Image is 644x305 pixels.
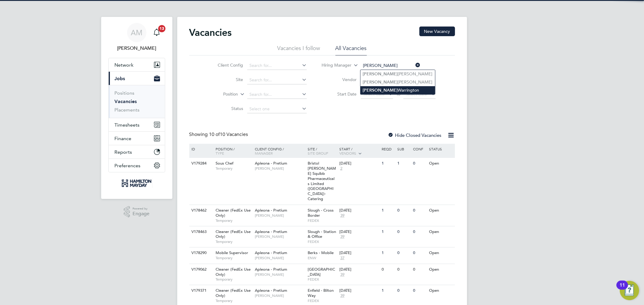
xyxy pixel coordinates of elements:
[322,77,357,82] label: Vendor
[189,131,249,138] div: Showing
[133,206,149,211] span: Powered by
[308,250,334,255] span: Berks - Mobile
[428,264,454,275] div: Open
[308,298,336,303] span: FEDEX
[396,264,412,275] div: 0
[216,298,252,303] span: Temporary
[115,99,137,104] a: Vacancies
[109,145,165,159] button: Reports
[419,27,455,36] button: New Vacancy
[412,285,428,296] div: 0
[339,161,379,166] div: [DATE]
[247,105,307,113] input: Select one
[190,226,211,237] div: V178463
[109,85,165,118] div: Jobs
[216,161,233,166] span: Sous Chef
[339,213,345,218] span: 39
[216,229,251,239] span: Cleaner (FedEx Use Only)
[363,88,398,93] b: [PERSON_NAME]
[396,144,412,154] div: Sub
[109,72,165,85] button: Jobs
[216,166,252,171] span: Temporary
[203,91,238,97] label: Position
[216,277,252,282] span: Temporary
[255,151,273,156] span: Manager
[428,158,454,169] div: Open
[247,90,307,99] input: Search for...
[360,86,435,94] li: Warrington
[255,229,287,234] span: Apleona - Pretium
[308,151,328,156] span: Site Group
[190,285,211,296] div: V179371
[396,285,412,296] div: 0
[255,288,287,293] span: Apleona - Pretium
[277,45,320,55] li: Vacancies I follow
[428,247,454,259] div: Open
[109,58,165,71] button: Network
[339,208,379,213] div: [DATE]
[396,205,412,216] div: 0
[380,158,396,169] div: 1
[428,205,454,216] div: Open
[216,288,251,298] span: Cleaner (FedEx Use Only)
[428,144,454,154] div: Status
[363,80,398,85] b: [PERSON_NAME]
[124,206,149,218] a: Powered byEngage
[339,256,345,261] span: 37
[208,62,243,68] label: Client Config
[216,208,251,218] span: Cleaner (FedEx Use Only)
[115,149,132,155] span: Reports
[255,256,305,260] span: [PERSON_NAME]
[115,76,125,81] span: Jobs
[388,132,442,138] label: Hide Closed Vacancies
[308,239,336,244] span: FEDEX
[620,281,639,300] button: Open Resource Center, 11 new notifications
[412,226,428,237] div: 0
[247,76,307,84] input: Search for...
[335,45,367,55] li: All Vacancies
[115,62,134,68] span: Network
[115,136,132,141] span: Finance
[308,161,336,201] span: Bristol [PERSON_NAME] Squibb Pharmaceuticals Limited ([GEOGRAPHIC_DATA])- Catering
[396,226,412,237] div: 0
[412,247,428,259] div: 0
[190,247,211,259] div: V178290
[255,161,287,166] span: Apleona - Pretium
[109,118,165,131] button: Timesheets
[216,267,251,277] span: Cleaner (FedEx Use Only)
[108,45,165,52] span: Adele Martin
[211,144,253,158] div: Position /
[339,250,379,256] div: [DATE]
[108,23,165,52] a: AM[PERSON_NAME]
[255,208,287,213] span: Apleona - Pretium
[208,106,243,111] label: Status
[396,158,412,169] div: 1
[115,122,140,128] span: Timesheets
[190,158,211,169] div: V179284
[308,218,336,223] span: FEDEX
[216,239,252,244] span: Temporary
[190,144,211,154] div: ID
[308,267,335,277] span: [GEOGRAPHIC_DATA]
[338,144,380,159] div: Start /
[396,247,412,259] div: 0
[190,264,211,275] div: V179062
[360,70,435,78] li: [PERSON_NAME]
[380,285,396,296] div: 1
[363,92,385,97] span: Select date
[255,293,305,298] span: [PERSON_NAME]
[308,288,334,298] span: Enfield - Bilton Way
[216,218,252,223] span: Temporary
[428,226,454,237] div: Open
[131,29,143,36] span: AM
[109,132,165,145] button: Finance
[115,163,141,168] span: Preferences
[208,77,243,82] label: Site
[412,158,428,169] div: 0
[380,226,396,237] div: 1
[339,293,345,298] span: 39
[308,277,336,282] span: FEDEX
[380,205,396,216] div: 1
[339,151,356,156] span: Vendors
[255,272,305,277] span: [PERSON_NAME]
